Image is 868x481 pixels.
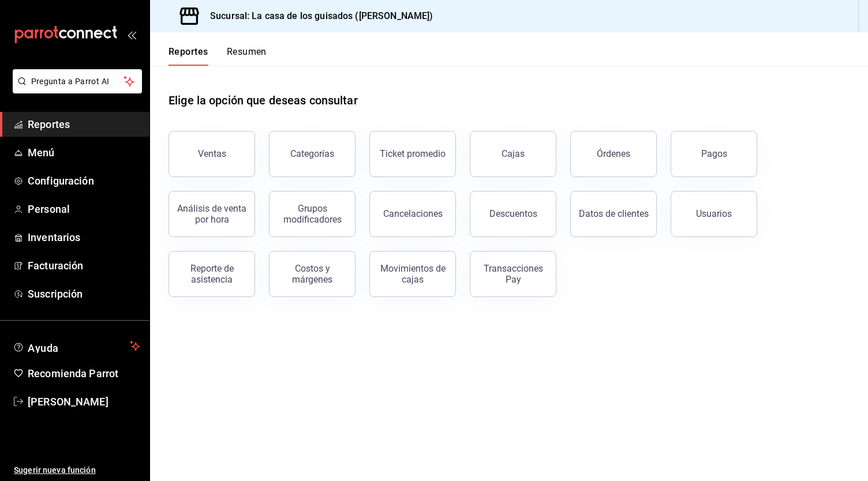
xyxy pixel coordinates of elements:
span: Inventarios [28,230,140,245]
button: Órdenes [570,131,657,177]
div: Movimientos de cajas [377,263,448,285]
div: Ticket promedio [380,148,446,159]
span: Suscripción [28,286,140,302]
button: Cajas [470,131,556,177]
div: Órdenes [597,148,630,159]
h1: Elige la opción que deseas consultar [169,92,358,109]
button: Ticket promedio [369,131,456,177]
button: Datos de clientes [570,191,657,237]
span: Sugerir nueva función [14,464,140,476]
span: Menú [28,145,140,160]
button: Costos y márgenes [269,251,356,297]
span: [PERSON_NAME] [28,394,140,409]
button: Reporte de asistencia [169,251,255,297]
button: Usuarios [671,191,757,237]
button: Pregunta a Parrot AI [13,69,142,93]
button: Transacciones Pay [470,251,556,297]
div: Pagos [701,148,727,159]
div: navigation tabs [169,46,267,66]
div: Análisis de venta por hora [176,203,248,225]
span: Pregunta a Parrot AI [31,76,124,88]
div: Cancelaciones [383,208,443,219]
button: open_drawer_menu [127,30,136,39]
span: Configuración [28,173,140,189]
div: Ventas [198,148,226,159]
button: Grupos modificadores [269,191,356,237]
button: Categorías [269,131,356,177]
div: Costos y márgenes [276,263,348,285]
button: Análisis de venta por hora [169,191,255,237]
h3: Sucursal: La casa de los guisados ([PERSON_NAME]) [201,9,433,23]
span: Personal [28,201,140,217]
span: Facturación [28,258,140,273]
button: Pagos [671,131,757,177]
button: Descuentos [470,191,556,237]
span: Reportes [28,117,140,132]
div: Grupos modificadores [276,203,348,225]
button: Reportes [169,46,208,66]
div: Categorías [290,148,334,159]
span: Ayuda [28,339,125,353]
button: Ventas [169,131,255,177]
div: Datos de clientes [579,208,649,219]
button: Cancelaciones [369,191,456,237]
button: Resumen [227,46,267,66]
div: Cajas [502,148,525,159]
div: Transacciones Pay [477,263,549,285]
button: Movimientos de cajas [369,251,456,297]
div: Usuarios [696,208,732,219]
div: Descuentos [489,208,537,219]
span: Recomienda Parrot [28,366,140,381]
a: Pregunta a Parrot AI [8,84,142,96]
div: Reporte de asistencia [176,263,248,285]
